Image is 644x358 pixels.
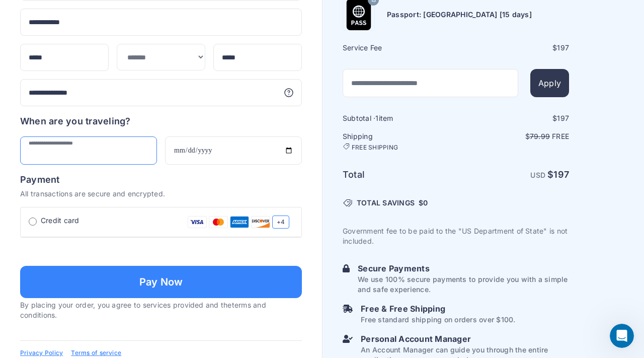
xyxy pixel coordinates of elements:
img: Amex [230,216,249,229]
h6: Personal Account Manager [361,333,569,345]
span: 197 [553,169,569,180]
h6: Service Fee [343,43,455,53]
button: Apply [530,69,569,97]
span: +4 [272,216,289,229]
h6: Total [343,168,455,182]
p: We use 100% secure payments to provide you with a simple and safe experience. [358,274,569,295]
span: 79.99 [530,132,550,140]
p: By placing your order, you agree to services provided and the . [20,300,302,320]
p: All transactions are secure and encrypted. [20,189,302,199]
span: TOTAL SAVINGS [357,198,415,208]
span: Free [552,132,569,140]
h6: Free & Free Shipping [361,303,515,315]
div: $ [457,43,569,53]
a: Privacy Policy [20,349,63,357]
button: Pay Now [20,266,302,298]
span: 1 [375,114,378,122]
img: Mastercard [209,216,228,229]
span: $ [419,198,428,208]
img: Visa Card [188,216,207,229]
strong: $ [547,169,569,180]
a: Terms of service [71,349,121,357]
span: 197 [557,43,569,52]
h6: Passport: [GEOGRAPHIC_DATA] [15 days] [387,10,532,20]
h6: Shipping [343,131,455,152]
p: Government fee to be paid to the "US Department of State" is not included. [343,226,569,246]
span: 197 [557,114,569,122]
div: $ [457,113,569,123]
span: 0 [423,198,428,207]
img: Discover [251,216,270,229]
svg: More information [284,88,294,98]
span: USD [530,171,545,179]
h6: Payment [20,173,302,187]
p: $ [457,131,569,141]
span: FREE SHIPPING [352,144,398,152]
h6: When are you traveling? [20,114,131,128]
h6: Secure Payments [358,262,569,274]
h6: Subtotal · item [343,113,455,123]
span: Credit card [41,216,79,226]
p: Free standard shipping on orders over $100. [361,315,515,325]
